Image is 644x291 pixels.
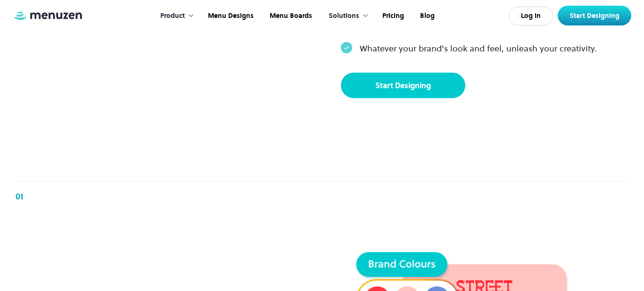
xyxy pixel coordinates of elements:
[329,11,359,21] div: Solutions
[341,73,465,98] a: Start Designing
[373,1,411,31] a: Pricing
[16,191,23,202] div: 01
[261,1,319,31] a: Menu Boards
[411,1,442,31] a: Blog
[319,1,373,31] div: Solutions
[160,11,185,21] div: Product
[509,7,553,25] a: Log In
[558,6,631,25] a: Start Designing
[151,1,199,31] div: Product
[199,1,261,31] a: Menu Designs
[360,42,597,55] p: Whatever your brand's look and feel, unleash your creativity.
